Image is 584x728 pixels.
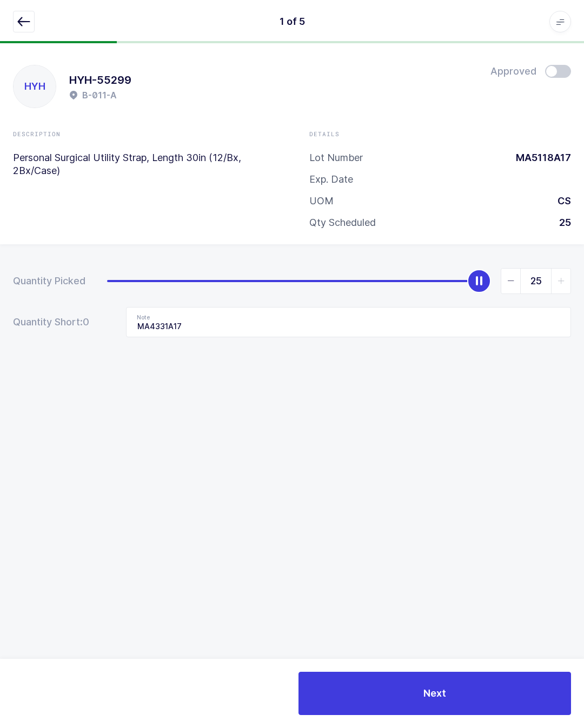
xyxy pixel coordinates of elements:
[309,151,363,164] div: Lot Number
[507,151,571,164] div: MA5118A17
[107,268,571,294] div: slider between 0 and 25
[13,130,275,138] div: Description
[549,195,571,208] div: CS
[14,65,56,108] div: HYH
[83,316,104,329] span: 0
[423,686,446,700] span: Next
[309,130,571,138] div: Details
[13,316,104,329] div: Quantity Short:
[490,65,536,78] span: Approved
[13,151,275,177] p: Personal Surgical Utility Strap, Length 30in (12/Bx, 2Bx/Case)
[69,71,131,89] h1: HYH-55299
[13,275,85,288] div: Quantity Picked
[309,216,376,229] div: Qty Scheduled
[309,173,353,186] div: Exp. Date
[280,15,305,28] div: 1 of 5
[82,89,117,102] h2: B-011-A
[298,672,571,715] button: Next
[309,195,334,208] div: UOM
[550,216,571,229] div: 25
[126,307,571,337] input: Note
